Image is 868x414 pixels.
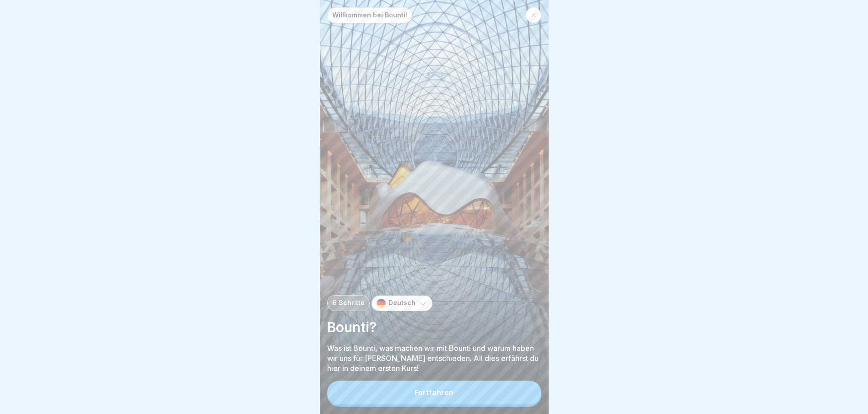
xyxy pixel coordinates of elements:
p: Was ist Bounti, was machen wir mit Bounti und warum haben wir uns für [PERSON_NAME] entschieden. ... [327,343,541,373]
p: Bounti? [327,318,541,336]
p: 6 Schritte [332,299,365,307]
div: Fortfahren [415,388,453,397]
img: de.svg [377,299,386,308]
p: Deutsch [388,299,415,307]
button: Fortfahren [327,381,541,404]
p: Willkommen bei Bounti! [332,11,407,19]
